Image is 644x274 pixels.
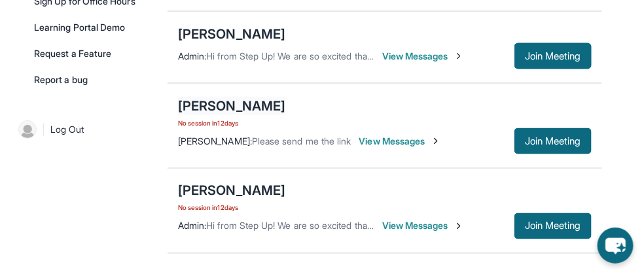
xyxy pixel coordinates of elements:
div: [PERSON_NAME] [178,182,285,200]
span: No session in 12 days [178,118,285,128]
a: |Log Out [13,115,154,144]
span: Join Meeting [525,52,581,60]
img: Chevron-Right [454,51,464,61]
span: View Messages [382,220,464,233]
a: Report a bug [26,68,154,92]
button: Join Meeting [514,43,592,69]
span: Log Out [50,123,84,136]
a: Request a Feature [26,42,154,65]
span: Join Meeting [525,222,581,230]
img: Chevron-Right [431,136,441,146]
span: [PERSON_NAME] : [178,135,252,146]
button: chat-button [598,228,634,264]
a: Learning Portal Demo [26,16,154,39]
span: View Messages [382,50,464,63]
span: Please send me the link [252,135,351,146]
img: Chevron-Right [454,221,464,231]
div: [PERSON_NAME] [178,97,285,115]
img: user-img [18,120,37,139]
span: Admin : [178,50,206,61]
span: View Messages [359,135,441,148]
button: Join Meeting [514,128,592,154]
span: Admin : [178,220,206,231]
span: | [42,122,45,137]
div: [PERSON_NAME] [178,25,285,43]
span: No session in 12 days [178,203,285,213]
span: Join Meeting [525,137,581,145]
button: Join Meeting [514,213,592,239]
